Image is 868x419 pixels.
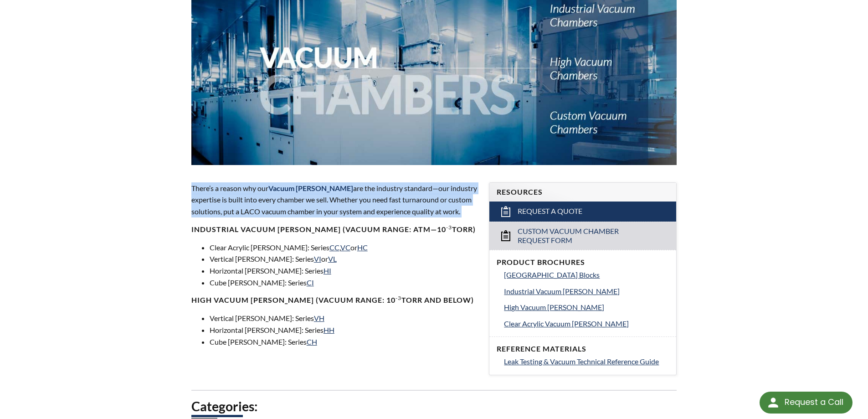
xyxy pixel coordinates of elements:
[191,295,478,305] h4: High Vacuum [PERSON_NAME] (Vacuum range: 10 Torr and below)
[328,254,337,263] a: VL
[191,398,677,415] h2: Categories:
[210,324,478,336] li: Horizontal [PERSON_NAME]: Series
[504,287,620,295] span: Industrial Vacuum [PERSON_NAME]
[504,357,659,366] span: Leak Testing & Vacuum Technical Reference Guide
[504,303,604,311] span: High Vacuum [PERSON_NAME]
[314,314,324,322] a: VH
[314,254,321,263] a: VI
[191,182,478,217] p: There’s a reason why our are the industry standard—our industry expertise is built into every cha...
[518,227,649,246] span: Custom Vacuum Chamber Request Form
[268,184,353,192] span: Vacuum [PERSON_NAME]
[210,336,478,348] li: Cube [PERSON_NAME]: Series
[504,285,669,297] a: Industrial Vacuum [PERSON_NAME]
[504,318,669,330] a: Clear Acrylic Vacuum [PERSON_NAME]
[518,207,582,216] span: Request a Quote
[504,301,669,313] a: High Vacuum [PERSON_NAME]
[446,224,452,231] sup: -3
[504,270,600,279] span: [GEOGRAPHIC_DATA] Blocks
[489,222,676,250] a: Custom Vacuum Chamber Request Form
[210,277,478,289] li: Cube [PERSON_NAME]: Series
[210,242,478,253] li: Clear Acrylic [PERSON_NAME]: Series , or
[489,202,676,222] a: Request a Quote
[191,225,478,234] h4: Industrial Vacuum [PERSON_NAME] (vacuum range: atm—10 Torr)
[307,278,314,287] a: CI
[497,258,669,267] h4: Product Brochures
[357,243,368,252] a: HC
[760,392,853,414] div: Request a Call
[329,243,339,252] a: CC
[307,337,317,346] a: CH
[324,326,334,334] a: HH
[497,187,669,197] h4: Resources
[504,356,669,367] a: Leak Testing & Vacuum Technical Reference Guide
[497,344,669,354] h4: Reference Materials
[785,392,843,413] div: Request a Call
[504,269,669,281] a: [GEOGRAPHIC_DATA] Blocks
[210,253,478,265] li: Vertical [PERSON_NAME]: Series or
[210,312,478,324] li: Vertical [PERSON_NAME]: Series
[324,266,331,275] a: HI
[210,265,478,277] li: Horizontal [PERSON_NAME]: Series
[504,319,629,328] span: Clear Acrylic Vacuum [PERSON_NAME]
[340,243,350,252] a: VC
[766,395,781,410] img: round button
[395,295,401,301] sup: -3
